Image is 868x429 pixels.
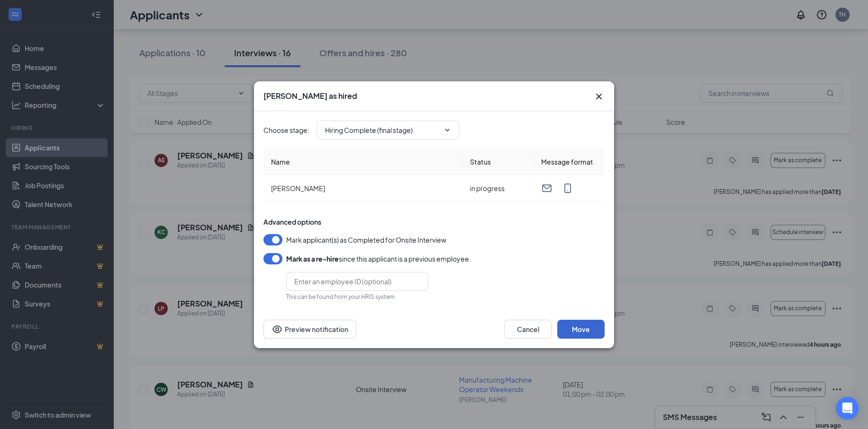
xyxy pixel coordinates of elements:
[263,217,605,227] div: Advanced options
[271,324,283,335] svg: Eye
[286,272,428,291] input: Enter an employee ID (optional)
[533,149,605,175] th: Message format
[263,125,309,135] span: Choose stage :
[504,320,552,339] button: Cancel
[541,183,552,194] svg: Email
[263,149,462,175] th: Name
[462,149,533,175] th: Status
[286,234,446,245] span: Mark applicant(s) as Completed for Onsite Interview
[593,91,605,102] button: Close
[271,184,325,193] span: [PERSON_NAME]
[286,254,339,263] b: Mark as a re-hire
[562,183,573,194] svg: MobileSms
[263,320,356,339] button: Preview notificationEye
[836,397,859,420] div: Open Intercom Messenger
[286,253,471,264] div: since this applicant is a previous employee.
[443,126,451,134] svg: ChevronDown
[286,293,428,301] div: This can be found from your HRIS system
[462,175,533,202] td: in progress
[557,320,605,339] button: Move
[593,91,605,102] svg: Cross
[263,91,357,101] h3: [PERSON_NAME] as hired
